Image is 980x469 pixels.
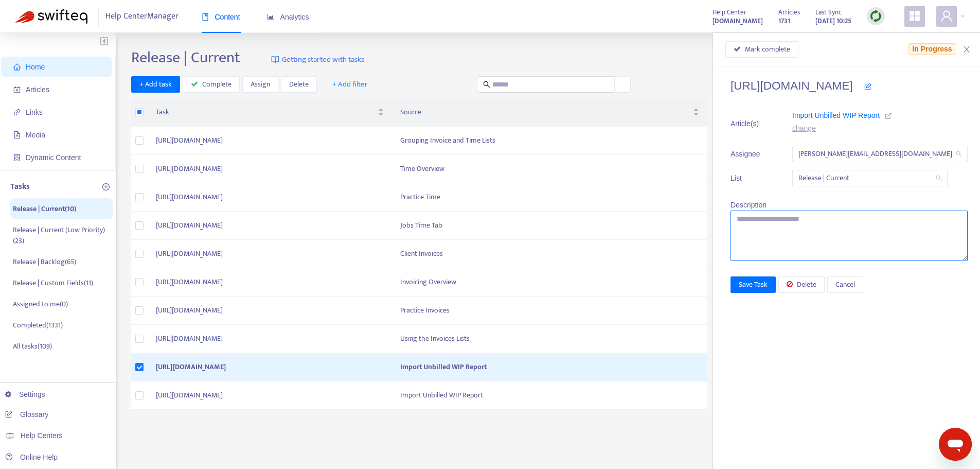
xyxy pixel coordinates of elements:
span: + Add task [139,79,172,90]
td: [URL][DOMAIN_NAME] [148,212,392,240]
td: Grouping Invoice and Time Lists [392,127,707,155]
td: Import Unbilled WIP Report [392,353,707,381]
span: Delete [797,279,816,290]
td: [URL][DOMAIN_NAME] [148,268,392,297]
a: [DOMAIN_NAME] [712,15,763,27]
span: Mark complete [745,44,790,55]
th: Task [148,98,392,127]
span: search [483,81,490,88]
p: Tasks [10,181,30,193]
span: In Progress [908,43,956,55]
span: Getting started with tasks [282,54,364,66]
button: Save Task [730,276,776,293]
span: List [730,172,767,184]
span: Help Centers [21,431,63,440]
a: Glossary [5,410,48,419]
button: Delete [778,276,825,293]
span: search [936,175,942,181]
td: Client Invoices [392,240,707,268]
button: Cancel [827,276,863,293]
p: Release | Current (Low Priority) ( 23 ) [13,224,111,246]
td: [URL][DOMAIN_NAME] [148,183,392,212]
span: Delete [289,79,309,90]
td: [URL][DOMAIN_NAME] [148,325,392,353]
span: appstore [908,10,921,22]
td: Jobs Time Tab [392,212,707,240]
a: Settings [5,390,45,398]
p: Release | Backlog ( 65 ) [13,256,76,267]
a: Getting started with tasks [271,48,364,71]
a: Online Help [5,453,58,461]
span: Help Center [712,7,746,18]
p: Release | Current ( 10 ) [13,203,76,214]
iframe: Button to launch messaging window [939,428,972,461]
td: Import Unbilled WIP Report [392,381,707,410]
span: Links [26,108,43,116]
span: close [963,45,971,54]
span: home [13,63,21,71]
td: Using the Invoices Lists [392,325,707,353]
td: Practice Invoices [392,297,707,325]
span: Import Unbilled WIP Report [792,111,880,119]
td: [URL][DOMAIN_NAME] [148,297,392,325]
img: Swifteq [15,9,87,24]
span: plus-circle [102,183,110,190]
span: book [202,13,209,21]
td: [URL][DOMAIN_NAME] [148,127,392,155]
span: search [956,151,962,157]
span: Articles [26,85,49,94]
td: Invoicing Overview [392,268,707,297]
span: Media [26,131,45,139]
span: + Add filter [332,78,368,91]
img: image-link [271,56,279,64]
span: Assign [251,79,270,90]
p: All tasks ( 109 ) [13,341,52,352]
span: file-image [13,131,21,138]
span: kelly.sofia@fyi.app [798,146,961,162]
td: [URL][DOMAIN_NAME] [148,381,392,410]
span: Last Sync [815,7,842,18]
td: [URL][DOMAIN_NAME] [148,353,392,381]
button: Assign [242,76,278,93]
button: Mark complete [725,41,798,58]
span: link [13,109,21,116]
button: Delete [281,76,317,93]
button: Close [959,45,974,55]
td: Time Overview [392,155,707,183]
h4: [URL][DOMAIN_NAME] [730,79,968,93]
span: Save Task [739,279,768,290]
span: Task [156,107,376,118]
span: Assignee [730,148,767,160]
span: Release | Current [798,170,941,186]
a: change [792,124,816,132]
p: Release | Custom Fields ( 11 ) [13,277,93,288]
span: user [940,10,953,22]
span: Help Center Manager [105,7,179,26]
span: Description [730,201,767,209]
td: [URL][DOMAIN_NAME] [148,240,392,268]
strong: 1731 [778,15,790,27]
button: Complete [183,76,240,93]
h2: Release | Current [131,48,240,67]
th: Source [392,98,707,127]
span: Dynamic Content [26,153,81,162]
strong: [DATE] 10:25 [815,15,851,27]
button: + Add filter [325,76,376,93]
span: Home [26,63,45,71]
span: Cancel [835,279,855,290]
td: [URL][DOMAIN_NAME] [148,155,392,183]
img: sync.dc5367851b00ba804db3.png [869,10,882,23]
span: Complete [202,79,231,90]
button: + Add task [131,76,180,93]
span: Articles [778,7,800,18]
span: container [13,154,21,161]
span: Article(s) [730,118,767,129]
span: account-book [13,86,21,93]
span: Source [400,107,691,118]
span: Content [202,13,240,21]
p: Assigned to me ( 0 ) [13,299,68,309]
td: Practice Time [392,183,707,212]
span: Analytics [267,13,309,21]
span: area-chart [267,13,274,21]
